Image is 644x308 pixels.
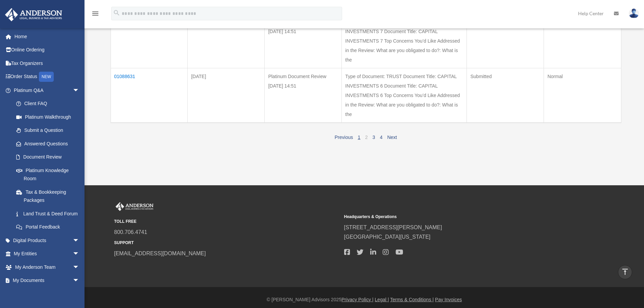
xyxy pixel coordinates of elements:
[85,295,644,304] div: © [PERSON_NAME] Advisors 2025
[341,297,374,302] a: Privacy Policy |
[91,12,99,18] a: menu
[467,68,544,123] td: Submitted
[114,239,339,246] small: SUPPORT
[73,274,86,288] span: arrow_drop_down
[111,68,188,123] td: 01088631
[5,274,90,287] a: My Documentsarrow_drop_down
[3,8,64,21] img: Anderson Advisors Platinum Portal
[5,43,90,57] a: Online Ordering
[390,297,434,302] a: Terms & Conditions |
[73,247,86,261] span: arrow_drop_down
[5,56,90,70] a: Tax Organizers
[113,9,120,17] i: search
[342,68,467,123] td: Type of Document: TRUST Document Title: CAPITAL INVESTMENTS 6 Document Title: CAPITAL INVESTMENTS...
[5,70,90,84] a: Order StatusNEW
[544,68,621,123] td: Normal
[114,251,206,256] a: [EMAIL_ADDRESS][DOMAIN_NAME]
[618,265,632,279] a: vertical_align_top
[335,135,353,140] a: Previous
[344,224,442,230] a: [STREET_ADDRESS][PERSON_NAME]
[9,164,86,185] a: Platinum Knowledge Room
[9,137,83,150] a: Answered Questions
[114,218,339,225] small: TOLL FREE
[73,234,86,247] span: arrow_drop_down
[365,135,368,140] a: 2
[387,135,397,140] a: Next
[380,135,383,140] a: 4
[265,14,342,68] td: Platinum Document Review [DATE] 14:51
[5,84,86,97] a: Platinum Q&Aarrow_drop_down
[344,213,569,220] small: Headquarters & Operations
[39,72,54,82] div: NEW
[9,110,86,124] a: Platinum Walkthrough
[91,9,99,18] i: menu
[111,14,188,68] td: 01088633
[188,68,265,123] td: [DATE]
[73,260,86,274] span: arrow_drop_down
[344,234,431,240] a: [GEOGRAPHIC_DATA][US_STATE]
[435,297,462,302] a: Pay Invoices
[342,14,467,68] td: Type of Document: TRUST Document Title: CAPITAL INVESTMENTS 7 Document Title: CAPITAL INVESTMENTS...
[358,135,360,140] a: 1
[114,229,147,235] a: 800.706.4741
[629,8,639,18] img: User Pic
[5,260,90,274] a: My Anderson Teamarrow_drop_down
[373,135,375,140] a: 3
[375,297,389,302] a: Legal |
[5,30,90,43] a: Home
[114,202,155,211] img: Anderson Advisors Platinum Portal
[621,268,629,276] i: vertical_align_top
[9,150,86,164] a: Document Review
[5,247,90,261] a: My Entitiesarrow_drop_down
[9,185,86,207] a: Tax & Bookkeeping Packages
[265,68,342,123] td: Platinum Document Review [DATE] 14:51
[9,97,86,111] a: Client FAQ
[73,84,86,97] span: arrow_drop_down
[5,234,90,247] a: Digital Productsarrow_drop_down
[188,14,265,68] td: [DATE]
[9,220,86,234] a: Portal Feedback
[467,14,544,68] td: Submitted
[9,124,86,137] a: Submit a Question
[544,14,621,68] td: Normal
[9,207,86,220] a: Land Trust & Deed Forum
